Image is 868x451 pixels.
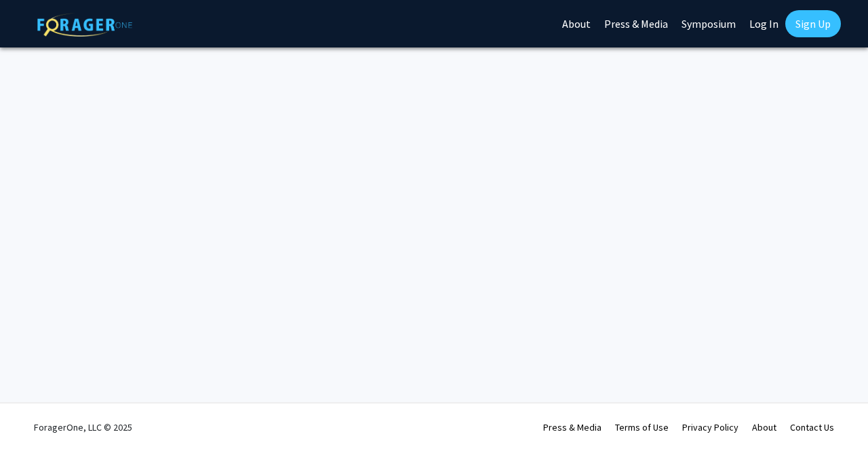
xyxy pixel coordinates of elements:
div: ForagerOne, LLC © 2025 [34,404,132,451]
img: ForagerOne Logo [37,13,132,37]
a: About [752,421,776,433]
a: Sign Up [785,10,841,37]
a: Press & Media [543,421,601,433]
a: Contact Us [790,421,834,433]
a: Terms of Use [615,421,669,433]
a: Privacy Policy [682,421,738,433]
